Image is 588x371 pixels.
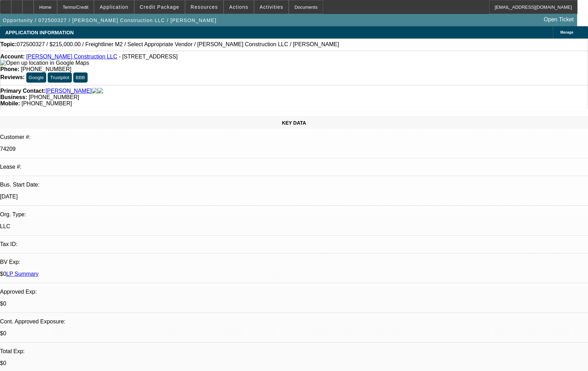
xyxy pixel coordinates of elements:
button: Actions [224,0,254,14]
span: Application [100,4,128,10]
strong: Phone: [0,66,19,72]
a: View Google Maps [0,60,89,66]
a: Open Ticket [541,14,576,26]
button: BBB [73,72,88,83]
button: Trustpilot [48,72,71,83]
span: Activities [260,4,283,10]
button: Activities [254,0,289,14]
a: LP Summary [6,271,39,277]
span: 072500327 / $215,000.00 / Freightliner M2 / Select Appropriate Vendor / [PERSON_NAME] Constructio... [17,41,339,48]
span: Actions [229,4,248,10]
strong: Topic: [0,41,17,48]
span: Opportunity / 072500327 / [PERSON_NAME] Construction LLC / [PERSON_NAME] [3,17,217,23]
span: [PHONE_NUMBER] [21,66,71,72]
button: Application [94,0,134,14]
strong: Mobile: [0,100,20,106]
span: Credit Package [140,4,179,10]
img: linkedin-icon.png [97,88,103,94]
strong: Reviews: [0,74,25,80]
strong: Business: [0,94,27,100]
a: [PERSON_NAME] [46,88,92,94]
span: Resources [191,4,218,10]
span: Manage [560,30,573,34]
span: [PHONE_NUMBER] [21,100,72,106]
strong: Account: [0,54,25,59]
span: APPLICATION INFORMATION [5,30,74,35]
button: Google [26,72,46,83]
button: Credit Package [135,0,185,14]
img: Open up location in Google Maps [0,60,89,66]
a: [PERSON_NAME] Construction LLC [26,54,117,59]
button: Resources [185,0,223,14]
span: KEY DATA [282,120,306,126]
span: - [STREET_ADDRESS] [119,54,178,59]
span: [PHONE_NUMBER] [29,94,79,100]
img: facebook-icon.png [92,88,97,94]
strong: Primary Contact: [0,88,46,94]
